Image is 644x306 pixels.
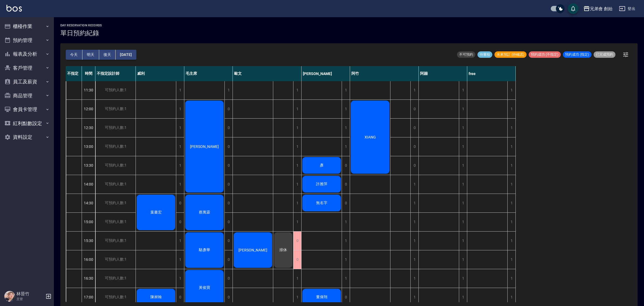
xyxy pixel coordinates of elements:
[342,232,350,250] div: 1
[342,269,350,288] div: 1
[507,250,515,269] div: 1
[459,156,467,175] div: 1
[198,285,211,290] span: 黃俊寶
[224,250,233,269] div: 0
[224,232,233,250] div: 0
[2,75,52,89] button: 員工及薪資
[2,19,52,33] button: 櫃檯作業
[116,50,136,60] button: [DATE]
[176,137,184,156] div: 1
[82,156,95,175] div: 13:30
[82,250,95,269] div: 16:00
[176,250,184,269] div: 1
[198,248,211,252] span: 駱彥華
[459,100,467,118] div: 1
[16,291,44,297] h5: 林晉竹
[293,269,301,288] div: 1
[95,269,136,288] div: 可預約人數:1
[459,175,467,194] div: 1
[410,213,418,231] div: 1
[176,81,184,99] div: 1
[224,119,233,137] div: 0
[342,213,350,231] div: 1
[233,66,302,81] div: 歐文
[2,89,52,103] button: 商品管理
[457,52,475,57] span: 不可預約
[2,61,52,75] button: 客戶管理
[95,100,136,118] div: 可預約人數:1
[410,156,418,175] div: 0
[224,194,233,212] div: 0
[176,194,184,212] div: 0
[342,156,350,175] div: 0
[224,175,233,194] div: 0
[410,100,418,118] div: 0
[459,250,467,269] div: 1
[459,137,467,156] div: 1
[342,194,350,212] div: 0
[507,137,515,156] div: 1
[410,250,418,269] div: 1
[293,232,301,250] div: 0
[459,194,467,212] div: 1
[342,250,350,269] div: 1
[136,66,184,81] div: 威利
[176,175,184,194] div: 1
[95,66,136,81] div: 不指定設計師
[99,50,116,60] button: 後天
[459,81,467,99] div: 1
[224,213,233,231] div: 0
[590,5,612,12] div: 兄弟會 創始
[82,231,95,250] div: 15:30
[6,5,22,12] img: Logo
[82,269,95,288] div: 16:30
[184,66,233,81] div: 毛主席
[410,137,418,156] div: 0
[350,66,419,81] div: 阿竹
[507,194,515,212] div: 1
[494,52,527,57] span: 未來預訂 (待確認)
[2,33,52,47] button: 預約管理
[2,130,52,144] button: 資料設定
[82,50,99,60] button: 明天
[95,213,136,231] div: 可預約人數:1
[319,163,325,168] span: 彥
[410,194,418,212] div: 1
[410,269,418,288] div: 1
[302,66,350,81] div: [PERSON_NAME]
[95,232,136,250] div: 可預約人數:1
[419,66,467,81] div: 阿蹦
[459,119,467,137] div: 1
[342,119,350,137] div: 1
[507,232,515,250] div: 1
[66,66,82,81] div: 不指定
[95,119,136,137] div: 可預約人數:1
[315,201,328,205] span: 無名字
[237,248,268,252] span: [PERSON_NAME]
[176,156,184,175] div: 1
[342,100,350,118] div: 1
[176,213,184,231] div: 0
[82,118,95,137] div: 12:30
[82,137,95,156] div: 13:00
[176,100,184,118] div: 1
[342,81,350,99] div: 1
[4,291,15,302] img: Person
[293,175,301,194] div: 1
[477,52,492,57] span: 待審核
[363,135,377,139] span: XIANG
[507,269,515,288] div: 1
[176,269,184,288] div: 1
[224,156,233,175] div: 0
[82,99,95,118] div: 12:00
[342,175,350,194] div: 0
[60,29,102,37] h3: 單日預約紀錄
[529,52,561,57] span: 預約成功 (不指定)
[617,4,638,14] button: 登出
[198,210,211,215] span: 蔡萬霖
[410,232,418,250] div: 1
[293,81,301,99] div: 1
[176,119,184,137] div: 1
[2,102,52,116] button: 會員卡管理
[95,175,136,194] div: 可預約人數:1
